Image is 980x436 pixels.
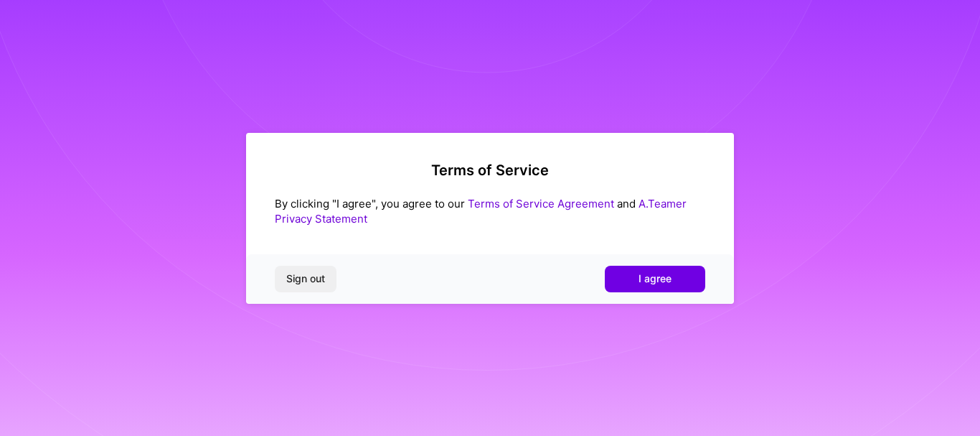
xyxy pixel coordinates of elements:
a: Terms of Service Agreement [468,197,614,210]
div: By clicking "I agree", you agree to our and [275,196,705,226]
button: Sign out [275,266,336,292]
button: I agree [605,266,705,292]
h2: Terms of Service [275,162,705,179]
span: I agree [639,272,672,286]
span: Sign out [286,272,325,286]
